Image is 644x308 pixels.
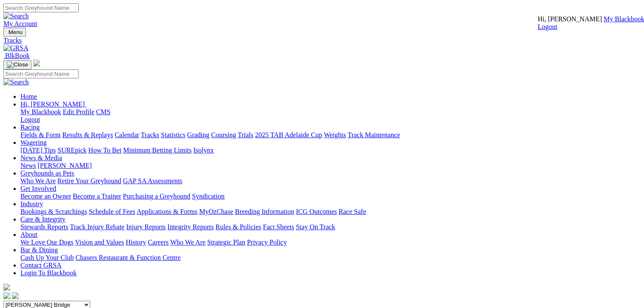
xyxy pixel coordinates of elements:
[3,12,29,20] img: Search
[3,37,641,44] a: Tracks
[75,254,180,261] a: Chasers Restaurant & Function Centre
[207,239,245,246] a: Strategic Plan
[20,185,56,192] a: Get Involved
[20,108,61,115] a: My Blackbook
[324,131,346,138] a: Weights
[296,223,335,230] a: Stay On Track
[20,101,85,108] span: Hi, [PERSON_NAME]
[20,177,641,185] div: Greyhounds as Pets
[3,52,30,59] a: BlkBook
[33,60,40,66] img: logo-grsa-white.png
[263,223,294,230] a: Fact Sheets
[20,208,641,216] div: Industry
[62,131,113,138] a: Results & Replays
[20,162,36,169] a: News
[96,108,111,115] a: CMS
[20,231,37,238] a: About
[3,60,31,69] button: Toggle navigation
[170,239,206,246] a: Who We Are
[3,69,79,78] input: Search
[5,52,30,59] span: BlkBook
[20,239,641,246] div: About
[9,29,23,35] span: Menu
[37,162,92,169] a: [PERSON_NAME]
[63,108,94,115] a: Edit Profile
[141,131,159,138] a: Tracks
[137,208,197,215] a: Applications & Forms
[3,44,29,52] img: GRSA
[114,131,139,138] a: Calendar
[3,3,79,12] input: Search
[20,93,37,100] a: Home
[123,193,190,200] a: Purchasing a Greyhound
[20,254,641,262] div: Bar & Dining
[187,131,209,138] a: Grading
[89,147,122,154] a: How To Bet
[211,131,236,138] a: Coursing
[20,246,58,253] a: Bar & Dining
[123,147,192,154] a: Minimum Betting Limits
[20,239,73,246] a: We Love Our Dogs
[20,154,62,161] a: News & Media
[12,292,19,299] img: twitter.svg
[20,193,71,200] a: Become an Owner
[3,20,37,27] a: My Account
[348,131,400,138] a: Track Maintenance
[57,177,121,184] a: Retire Your Greyhound
[3,28,26,37] button: Toggle navigation
[20,162,641,170] div: News & Media
[20,131,60,138] a: Fields & Form
[161,131,186,138] a: Statistics
[148,239,169,246] a: Careers
[255,131,322,138] a: 2025 TAB Adelaide Cup
[3,78,29,86] img: Search
[57,147,86,154] a: SUREpick
[126,223,166,230] a: Injury Reports
[20,139,47,146] a: Wagering
[20,147,56,154] a: [DATE] Tips
[193,147,214,154] a: Isolynx
[338,208,366,215] a: Race Safe
[20,200,43,207] a: Industry
[247,239,287,246] a: Privacy Policy
[296,208,337,215] a: ICG Outcomes
[73,193,121,200] a: Become a Trainer
[20,193,641,200] div: Get Involved
[20,131,641,139] div: Racing
[215,223,261,230] a: Rules & Policies
[167,223,214,230] a: Integrity Reports
[20,124,40,131] a: Racing
[126,239,146,246] a: History
[238,131,253,138] a: Trials
[75,239,124,246] a: Vision and Values
[20,108,641,124] div: Hi, [PERSON_NAME]
[538,15,602,23] span: Hi, [PERSON_NAME]
[89,208,135,215] a: Schedule of Fees
[20,262,61,269] a: Contact GRSA
[20,223,641,231] div: Care & Integrity
[123,177,183,184] a: GAP SA Assessments
[235,208,294,215] a: Breeding Information
[3,284,10,291] img: logo-grsa-white.png
[70,223,124,230] a: Track Injury Rebate
[192,193,224,200] a: Syndication
[20,116,40,123] a: Logout
[20,269,77,276] a: Login To Blackbook
[20,223,68,230] a: Stewards Reports
[20,101,86,108] a: Hi, [PERSON_NAME]
[20,254,74,261] a: Cash Up Your Club
[538,23,557,30] a: Logout
[3,292,10,299] img: facebook.svg
[7,61,28,68] img: Close
[20,147,641,154] div: Wagering
[20,177,56,184] a: Who We Are
[20,216,66,223] a: Care & Integrity
[20,170,74,177] a: Greyhounds as Pets
[20,208,87,215] a: Bookings & Scratchings
[199,208,233,215] a: MyOzChase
